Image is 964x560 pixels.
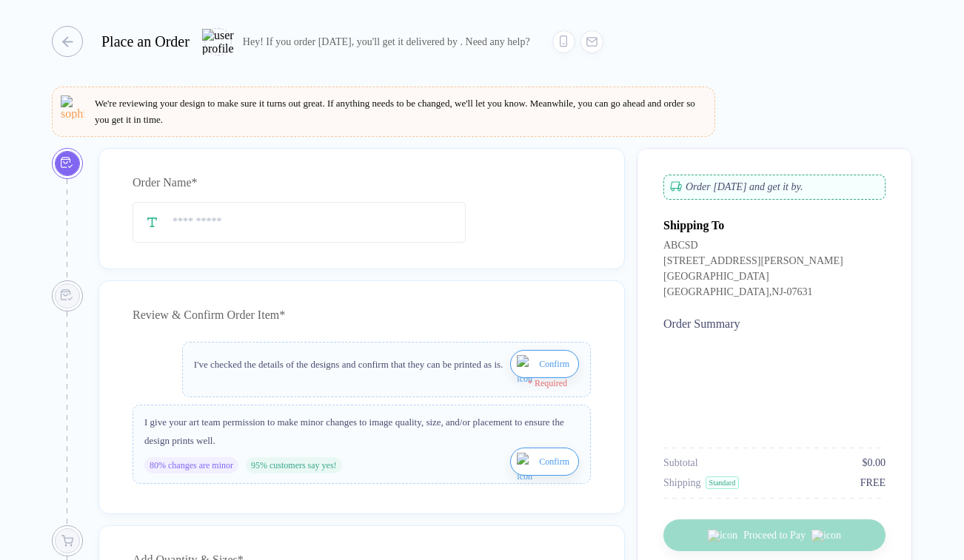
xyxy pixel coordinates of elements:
[663,286,843,302] div: [GEOGRAPHIC_DATA] , NJ - 07631
[539,450,569,473] span: Confirm
[663,271,843,286] div: [GEOGRAPHIC_DATA]
[510,448,579,476] button: iconConfirm
[706,476,740,489] div: Standard
[144,457,238,473] div: 80% changes are minor
[863,457,886,469] div: $0.00
[510,350,579,378] button: iconConfirm
[194,378,567,389] div: * Required
[663,219,724,232] div: Shipping To
[246,457,342,473] div: 95% customers say yes!
[61,95,84,119] img: sophie
[663,175,886,200] div: Order [DATE] and get it by .
[61,95,706,128] button: We're reviewing your design to make sure it turns out great. If anything needs to be changed, we'...
[194,355,503,374] div: I've checked the details of the designs and confirm that they can be printed as is.
[243,36,530,48] div: Hey! If you order [DATE], you'll get it delivered by . Need any help?
[517,355,535,391] img: icon
[517,453,535,488] img: icon
[663,457,698,469] div: Subtotal
[202,29,234,55] img: user profile
[663,240,843,255] div: ABCSD
[663,477,701,489] div: Shipping
[860,477,886,489] div: FREE
[539,352,569,376] span: Confirm
[663,255,843,271] div: [STREET_ADDRESS][PERSON_NAME]
[133,171,591,195] div: Order Name
[133,303,591,327] div: Review & Confirm Order Item
[95,98,695,125] span: We're reviewing your design to make sure it turns out great. If anything needs to be changed, we'...
[144,413,579,450] div: I give your art team permission to make minor changes to image quality, size, and/or placement to...
[663,317,886,331] div: Order Summary
[101,33,190,50] div: Place an Order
